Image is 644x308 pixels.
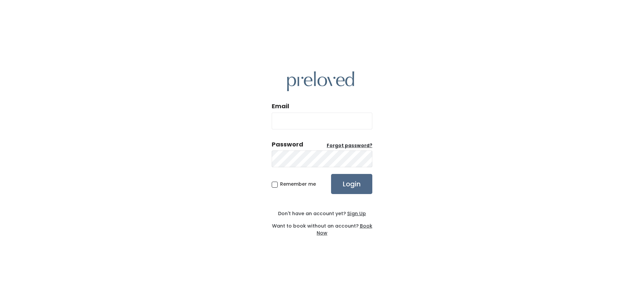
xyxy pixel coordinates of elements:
[272,217,372,237] div: Want to book without an account?
[327,142,372,149] a: Forgot password?
[331,174,372,194] input: Login
[317,223,372,236] a: Book Now
[272,140,303,149] div: Password
[287,71,354,91] img: preloved logo
[346,210,366,217] a: Sign Up
[327,142,372,149] u: Forgot password?
[272,102,289,111] label: Email
[280,181,316,187] span: Remember me
[272,210,372,217] div: Don't have an account yet?
[347,210,366,217] u: Sign Up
